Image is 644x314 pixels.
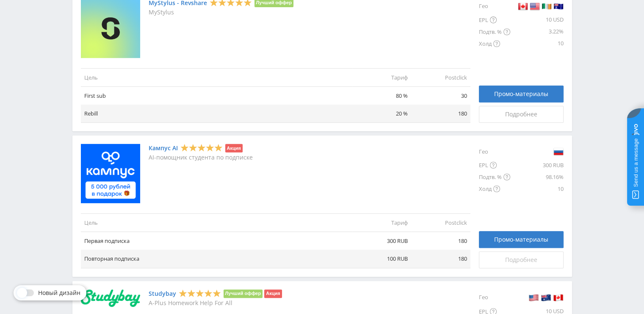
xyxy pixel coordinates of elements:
[411,86,470,105] td: 30
[479,171,510,183] div: Подтв. %
[479,159,510,171] div: EPL
[479,289,510,306] div: Гео
[411,214,470,232] td: Postclick
[411,232,470,250] td: 180
[352,214,411,232] td: Тариф
[479,106,564,123] a: Подробнее
[510,26,564,38] div: 3.22%
[494,236,548,243] span: Промо-материалы
[479,231,564,248] a: Промо-материалы
[224,289,263,298] li: Лучший оффер
[505,256,537,263] span: Подробнее
[479,26,510,38] div: Подтв. %
[479,251,564,268] a: Подробнее
[510,14,564,26] div: 10 USD
[352,250,411,268] td: 100 RUB
[510,171,564,183] div: 98.16%
[81,289,140,307] img: Studybay
[411,105,470,123] td: 180
[179,289,221,297] div: 5 Stars
[510,38,564,50] div: 10
[149,290,176,297] a: Studybay
[149,145,178,151] a: Кампус AI
[38,289,80,296] span: Новый дизайн
[81,232,352,250] td: Первая подписка
[180,143,223,152] div: 5 Stars
[81,86,352,105] td: First sub
[479,38,510,50] div: Холд
[510,159,564,171] div: 300 RUB
[352,86,411,105] td: 80 %
[149,300,282,306] p: A-Plus Homework Help For All
[81,214,352,232] td: Цель
[225,144,243,152] li: Акция
[149,9,294,16] p: MyStylus
[264,289,282,298] li: Акция
[411,68,470,86] td: Postclick
[479,14,510,26] div: EPL
[479,144,510,159] div: Гео
[479,183,510,195] div: Холд
[494,91,548,97] span: Промо-материалы
[352,105,411,123] td: 20 %
[510,183,564,195] div: 10
[81,144,140,203] img: Кампус AI
[81,250,352,268] td: Повторная подписка
[479,85,564,102] a: Промо-материалы
[352,68,411,86] td: Тариф
[411,250,470,268] td: 180
[149,154,253,161] p: AI-помощник студента по подписке
[81,68,352,86] td: Цель
[81,105,352,123] td: Rebill
[352,232,411,250] td: 300 RUB
[505,111,537,118] span: Подробнее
